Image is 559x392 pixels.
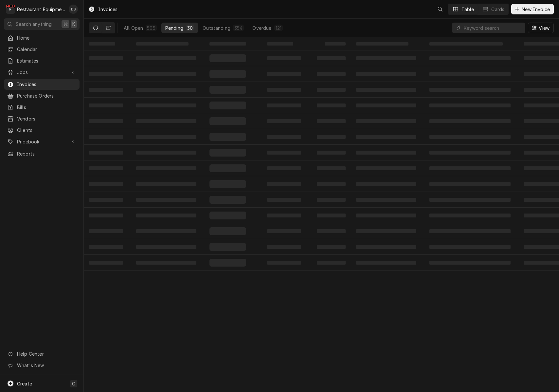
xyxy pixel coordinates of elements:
[4,18,80,30] button: Search anything⌘K
[203,25,230,31] div: Outstanding
[17,81,76,88] span: Invoices
[4,360,80,371] a: Go to What's New
[209,227,246,235] span: ‌
[136,88,196,92] span: ‌
[317,245,346,249] span: ‌
[209,133,246,141] span: ‌
[317,72,346,76] span: ‌
[89,119,123,123] span: ‌
[72,380,75,387] span: C
[89,56,123,60] span: ‌
[209,243,246,251] span: ‌
[511,4,554,14] button: New Invoice
[429,229,511,233] span: ‌
[209,102,246,109] span: ‌
[4,44,80,55] a: Calendar
[69,5,78,14] div: DS
[89,261,123,265] span: ‌
[136,56,196,60] span: ‌
[89,166,123,170] span: ‌
[267,119,301,123] span: ‌
[267,166,301,170] span: ‌
[16,21,52,28] span: Search anything
[165,25,183,31] div: Pending
[317,103,346,107] span: ‌
[209,180,246,188] span: ‌
[317,198,346,202] span: ‌
[435,4,445,14] button: Open search
[325,42,346,46] span: ‌
[209,117,246,125] span: ‌
[429,72,511,76] span: ‌
[89,135,123,139] span: ‌
[89,42,115,46] span: ‌
[209,149,246,157] span: ‌
[136,166,196,170] span: ‌
[491,6,504,13] div: Cards
[136,103,196,107] span: ‌
[4,90,80,101] a: Purchase Orders
[147,25,155,31] div: 505
[356,103,416,107] span: ‌
[17,115,76,122] span: Vendors
[429,166,511,170] span: ‌
[89,88,123,92] span: ‌
[17,104,76,111] span: Bills
[17,150,76,157] span: Reports
[356,56,416,60] span: ‌
[136,214,196,217] span: ‌
[209,164,246,172] span: ‌
[267,182,301,186] span: ‌
[209,259,246,267] span: ‌
[209,86,246,94] span: ‌
[429,56,511,60] span: ‌
[356,198,416,202] span: ‌
[356,245,416,249] span: ‌
[17,350,76,357] span: Help Center
[429,151,511,155] span: ‌
[136,198,196,202] span: ‌
[89,245,123,249] span: ‌
[136,182,196,186] span: ‌
[89,229,123,233] span: ‌
[356,135,416,139] span: ‌
[267,261,301,265] span: ‌
[6,5,15,14] div: R
[136,42,189,46] span: ‌
[267,103,301,107] span: ‌
[4,32,80,43] a: Home
[4,113,80,124] a: Vendors
[464,23,522,33] input: Keyword search
[267,198,301,202] span: ‌
[4,79,80,90] a: Invoices
[17,127,76,134] span: Clients
[209,42,246,46] span: ‌
[136,229,196,233] span: ‌
[429,182,511,186] span: ‌
[356,42,408,46] span: ‌
[317,214,346,217] span: ‌
[17,6,65,13] div: Restaurant Equipment Diagnostics
[4,136,80,147] a: Go to Pricebook
[317,229,346,233] span: ‌
[461,6,474,13] div: Table
[72,21,75,28] span: K
[356,166,416,170] span: ‌
[356,151,416,155] span: ‌
[528,23,554,33] button: View
[429,119,511,123] span: ‌
[356,261,416,265] span: ‌
[89,214,123,217] span: ‌
[4,55,80,66] a: Estimates
[89,72,123,76] span: ‌
[317,135,346,139] span: ‌
[267,88,301,92] span: ‌
[89,103,123,107] span: ‌
[317,182,346,186] span: ‌
[209,196,246,204] span: ‌
[317,261,346,265] span: ‌
[209,70,246,78] span: ‌
[267,151,301,155] span: ‌
[209,54,246,62] span: ‌
[17,46,76,53] span: Calendar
